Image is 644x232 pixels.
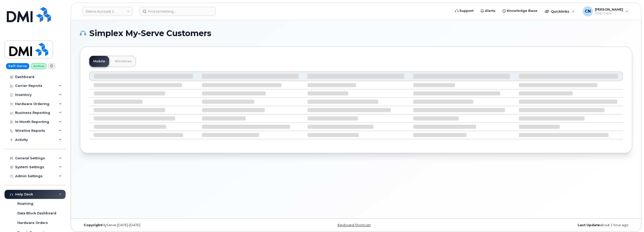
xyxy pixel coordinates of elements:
[578,223,600,227] strong: Last Update
[338,223,371,227] a: Keyboard Shortcuts
[84,223,102,227] strong: Copyright
[111,56,136,67] a: Wirelines
[448,223,632,227] div: about 1 hour ago
[90,30,211,37] span: Simplex My-Serve Customers
[89,56,109,67] a: Mobile
[80,223,264,227] div: MyServe [DATE]–[DATE]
